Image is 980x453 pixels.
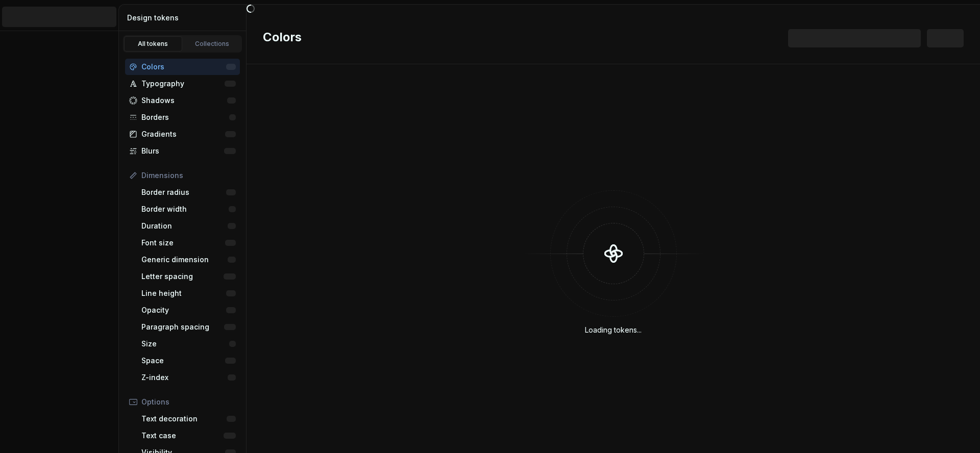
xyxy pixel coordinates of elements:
[141,288,226,298] div: Line height
[137,251,240,268] a: Generic dimension
[125,75,240,92] a: Typography
[137,285,240,301] a: Line height
[137,302,240,318] a: Opacity
[137,336,240,352] a: Size
[141,322,224,332] div: Paragraph spacing
[141,372,228,383] div: Z-index
[141,221,228,231] div: Duration
[141,129,225,139] div: Gradients
[141,204,229,214] div: Border width
[141,397,236,407] div: Options
[137,201,240,217] a: Border width
[141,112,229,122] div: Borders
[137,319,240,335] a: Paragraph spacing
[137,218,240,234] a: Duration
[125,109,240,125] a: Borders
[585,325,642,335] div: Loading tokens...
[141,431,224,441] div: Text case
[137,268,240,285] a: Letter spacing
[141,79,225,89] div: Typography
[141,271,224,282] div: Letter spacing
[128,40,179,48] div: All tokens
[137,184,240,200] a: Border radius
[127,13,242,23] div: Design tokens
[141,356,225,366] div: Space
[125,126,240,142] a: Gradients
[141,255,228,265] div: Generic dimension
[263,29,302,47] h2: Colors
[141,414,227,424] div: Text decoration
[141,339,229,349] div: Size
[141,62,226,72] div: Colors
[125,92,240,109] a: Shadows
[137,235,240,251] a: Font size
[125,59,240,75] a: Colors
[137,427,240,444] a: Text case
[137,369,240,386] a: Z-index
[187,40,238,48] div: Collections
[141,238,225,248] div: Font size
[125,143,240,159] a: Blurs
[141,187,226,197] div: Border radius
[141,170,236,181] div: Dimensions
[137,353,240,369] a: Space
[141,305,226,315] div: Opacity
[141,95,227,106] div: Shadows
[137,411,240,427] a: Text decoration
[141,146,224,156] div: Blurs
